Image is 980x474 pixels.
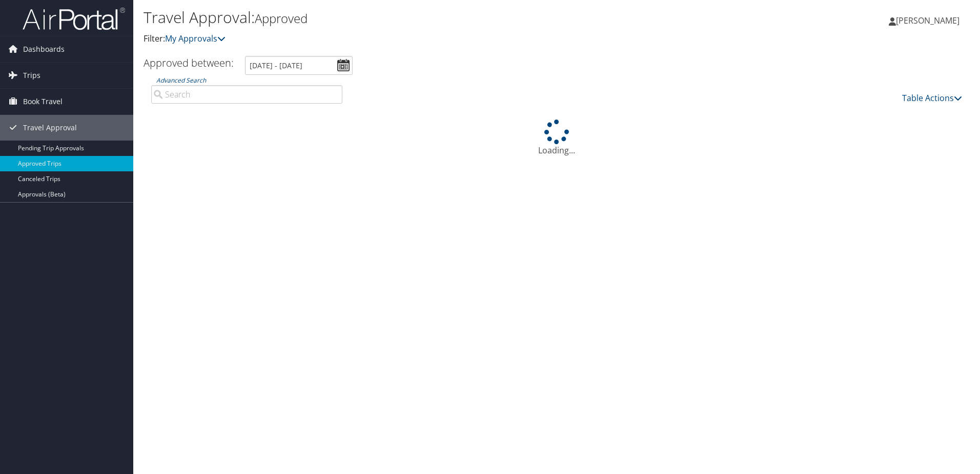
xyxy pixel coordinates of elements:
[889,5,970,36] a: [PERSON_NAME]
[151,85,342,104] input: Advanced Search
[144,56,234,70] h3: Approved between:
[165,33,226,44] a: My Approvals
[23,115,77,141] span: Travel Approval
[156,76,206,85] a: Advanced Search
[144,32,695,46] p: Filter:
[255,10,308,27] small: Approved
[896,15,959,26] span: [PERSON_NAME]
[245,56,353,75] input: [DATE] - [DATE]
[23,7,125,31] img: airportal-logo.png
[23,36,65,62] span: Dashboards
[23,89,63,114] span: Book Travel
[23,63,40,88] span: Trips
[902,92,962,104] a: Table Actions
[144,120,970,156] div: Loading...
[144,7,695,28] h1: Travel Approval:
